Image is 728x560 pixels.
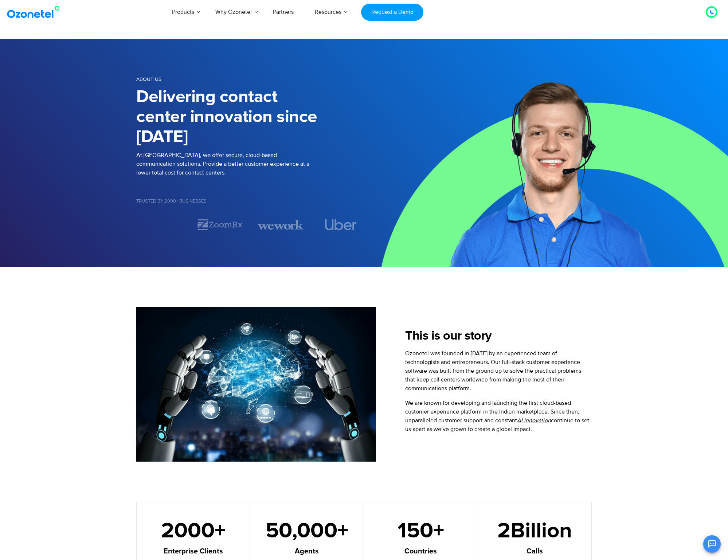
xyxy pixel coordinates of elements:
span: + [215,520,241,542]
h5: Enterprise Clients [146,548,241,555]
img: uber [325,219,357,230]
span: 2000 [161,520,215,542]
p: We are known for developing and launching the first cloud-based customer experience platform in t... [405,399,592,434]
div: 4 / 7 [318,219,364,230]
h1: Delivering contact center innovation since [DATE] [136,87,364,147]
span: + [433,520,469,542]
div: 1 / 7 [136,220,182,229]
h5: Calls [487,548,583,555]
h5: Countries [373,548,469,555]
div: Image Carousel [136,218,364,231]
u: AI innovation [517,417,551,424]
p: At [GEOGRAPHIC_DATA], we offer secure, cloud-based communication solutions. Provide a better cust... [136,151,364,177]
span: Billion [510,520,582,542]
img: zoomrx [197,218,243,231]
h2: This is our story [405,329,592,344]
p: Ozonetel was founded in [DATE] by an experienced team of technologists and entrepreneurs. Our ful... [405,349,592,393]
span: 150 [398,520,433,542]
span: 50,000 [266,520,337,542]
h5: Trusted by 2000+ Businesses [136,199,364,204]
button: Open chat [703,535,721,553]
img: wework [258,218,304,231]
span: 2 [497,520,510,542]
a: Request a Demo [361,4,423,21]
div: 3 / 7 [258,218,304,231]
span: + [337,520,355,542]
div: 2 / 7 [197,218,243,231]
span: About us [136,76,161,82]
h5: Agents [259,548,355,555]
